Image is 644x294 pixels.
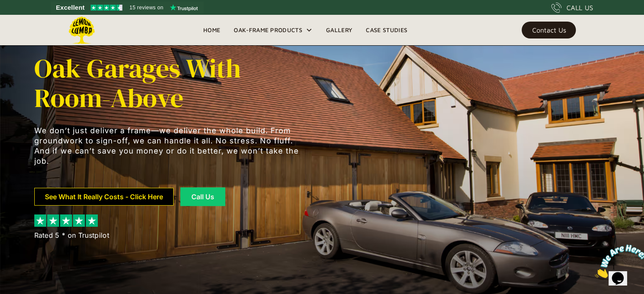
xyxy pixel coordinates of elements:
[551,3,593,13] a: CALL US
[3,3,7,11] span: 1
[522,22,576,38] a: Contact Us
[170,4,198,11] img: Trustpilot logo
[3,3,56,37] img: Chat attention grabber
[91,5,122,11] img: Trustpilot 4.5 stars
[51,2,204,14] a: See Lemon Lumba reviews on Trustpilot
[359,24,414,36] a: Case Studies
[532,27,566,33] div: Contact Us
[191,193,215,200] div: Call Us
[34,54,305,113] h1: Oak Garages with Room-Above
[319,24,359,36] a: Gallery
[196,24,227,36] a: Home
[34,126,305,166] p: We don’t just deliver a frame—we deliver the whole build. From groundwork to sign-off, we can han...
[227,15,319,45] div: Oak-Frame Products
[591,241,644,281] iframe: chat widget
[34,230,109,240] div: Rated 5 * on Trustpilot
[130,3,163,13] span: 15 reviews on
[180,187,225,206] a: Call Us
[56,3,85,13] span: Excellent
[567,3,593,13] div: CALL US
[234,25,302,35] div: Oak-Frame Products
[34,188,174,206] a: See What It Really Costs - Click Here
